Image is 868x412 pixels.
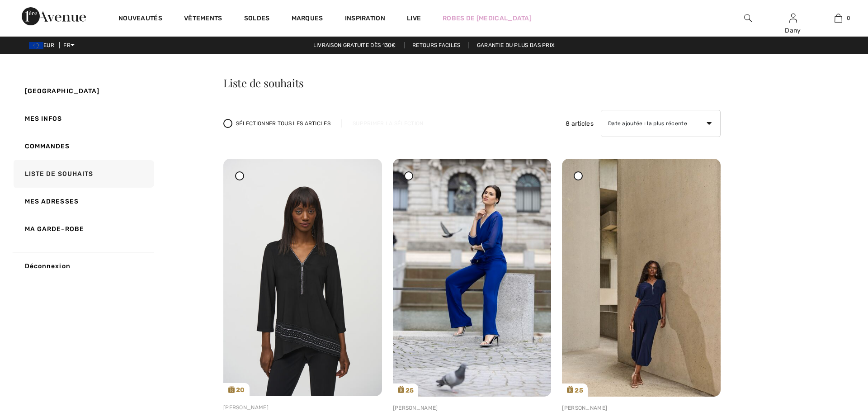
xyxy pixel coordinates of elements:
a: Nouveautés [118,14,162,24]
div: [PERSON_NAME] [223,403,382,412]
span: Sélectionner tous les articles [236,119,330,128]
a: Liste de souhaits [12,160,154,188]
span: 8 articles [566,119,594,128]
span: EUR [29,42,58,48]
img: joseph-ribkoff-dresses-jumpsuits-midnight-blue_251044_3_34ea_search.jpg [562,159,721,397]
div: [PERSON_NAME] [562,404,721,412]
a: 25 [393,159,552,397]
img: Mon panier [835,13,842,24]
div: Supprimer la sélection [341,119,434,128]
span: FR [63,42,75,48]
span: 0 [847,14,850,22]
a: 25 [562,159,721,397]
div: [PERSON_NAME] [393,404,552,412]
a: Se connecter [789,14,797,22]
h3: Liste de souhaits [223,77,721,88]
a: Retours faciles [405,42,468,48]
a: Robes de [MEDICAL_DATA] [443,14,532,23]
a: Garantie du plus bas prix [470,42,562,48]
img: frank-lyman-dresses-jumpsuits-imperial-blue_239197b1_65a6_search.jpg [393,159,552,397]
a: Vêtements [184,14,222,24]
img: Euro [29,42,43,49]
a: Ma garde-robe [12,215,154,243]
a: Mes adresses [12,188,154,215]
a: Livraison gratuite dès 130€ [306,42,403,48]
a: Mes infos [12,105,154,133]
a: Live [407,14,421,23]
div: Dany [771,26,815,35]
img: Mes infos [789,13,797,24]
a: Déconnexion [12,252,154,280]
a: 20 [223,159,382,396]
span: [GEOGRAPHIC_DATA] [25,87,100,95]
a: Commandes [12,133,154,160]
a: Soldes [244,14,270,24]
a: 0 [816,13,860,24]
a: Marques [292,14,323,24]
img: 1ère Avenue [22,7,86,25]
img: joseph-ribkoff-tops-black_2440261_6568_search.jpg [223,159,382,396]
img: recherche [744,13,752,24]
span: Inspiration [345,14,385,24]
